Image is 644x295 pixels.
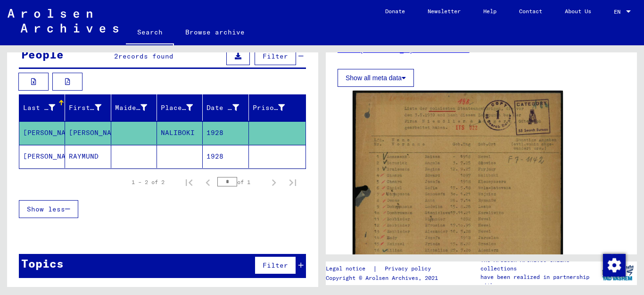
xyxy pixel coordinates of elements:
div: First Name [69,103,101,113]
div: Place of Birth [161,103,193,113]
mat-cell: NALIBOKI [157,121,203,144]
span: 2 [114,52,118,60]
p: have been realized in partnership with [480,273,598,290]
div: Topics [21,255,64,272]
div: Prisoner # [253,103,285,113]
mat-cell: 1928 [203,145,248,168]
div: People [21,46,64,63]
mat-header-cell: Last Name [19,94,65,121]
p: Copyright © Arolsen Archives, 2021 [326,274,442,282]
div: Place of Birth [161,100,205,115]
mat-cell: [PERSON_NAME] [65,121,111,144]
button: Previous page [198,173,217,192]
button: Next page [264,173,283,192]
button: First page [180,173,198,192]
mat-cell: 1928 [203,121,248,144]
div: First Name [69,100,113,115]
mat-cell: [PERSON_NAME] [19,121,65,144]
a: Legal notice [326,264,373,274]
button: Show all meta data [338,69,414,87]
button: Show less [19,200,78,218]
mat-header-cell: Prisoner # [249,94,305,121]
span: records found [118,52,173,60]
div: 1 – 2 of 2 [132,178,165,186]
img: Arolsen_neg.svg [8,9,118,33]
span: Show less [27,205,65,213]
button: Filter [255,47,296,65]
button: Filter [255,256,296,274]
span: Filter [263,52,288,60]
div: | [326,264,442,274]
button: Last page [283,173,302,192]
div: Change consent [603,253,625,276]
span: Filter [263,261,288,270]
mat-header-cell: Maiden Name [111,94,157,121]
mat-cell: [PERSON_NAME] [19,145,65,168]
span: EN [614,8,624,15]
img: Change consent [603,254,626,277]
div: Date of Birth [206,103,239,113]
div: Date of Birth [206,100,250,115]
a: Browse archive [174,21,256,43]
div: Last Name [23,100,67,115]
mat-header-cell: First Name [65,94,111,121]
mat-cell: RAYMUND [65,145,111,168]
a: Search [126,21,174,45]
mat-header-cell: Date of Birth [203,94,248,121]
div: of 1 [217,177,264,186]
div: Last Name [23,103,55,113]
img: yv_logo.png [600,261,636,285]
div: Prisoner # [253,100,297,115]
a: Privacy policy [377,264,442,274]
p: The Arolsen Archives online collections [480,256,598,273]
mat-header-cell: Place of Birth [157,94,203,121]
div: Maiden Name [115,100,159,115]
div: Maiden Name [115,103,147,113]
